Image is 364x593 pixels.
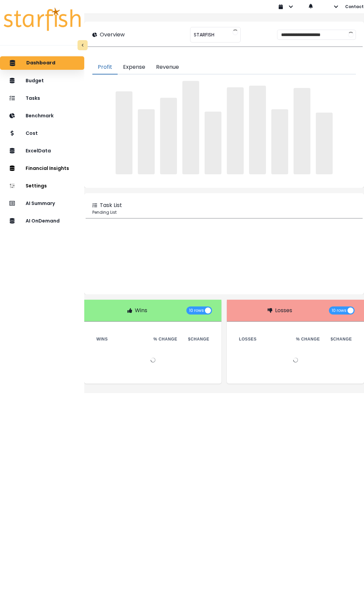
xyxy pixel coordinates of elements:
[160,98,177,174] span: ‌
[26,113,54,119] p: Benchmark
[194,28,214,42] span: STARFISH
[316,113,333,174] span: ‌
[26,218,60,224] p: AI OnDemand
[135,306,147,315] p: Wins
[183,335,215,343] th: $ Change
[26,78,44,84] p: Budget
[227,87,244,175] span: ‌
[189,306,204,315] span: 10 rows
[91,335,148,343] th: Wins
[26,201,55,206] p: AI Summary
[205,112,221,174] span: ‌
[325,335,357,343] th: $ Change
[26,130,38,136] p: Cost
[92,60,118,75] button: Profit
[151,60,184,75] button: Revenue
[234,335,291,343] th: Losses
[118,60,151,75] button: Expense
[92,209,356,215] p: Pending List
[148,335,183,343] th: % Change
[138,109,155,175] span: ‌
[291,335,325,343] th: % Change
[332,306,346,315] span: 10 rows
[26,60,55,66] p: Dashboard
[26,148,51,154] p: ExcelData
[100,31,125,39] p: Overview
[116,91,132,174] span: ‌
[100,201,122,209] p: Task List
[26,95,40,101] p: Tasks
[275,306,292,315] p: Losses
[294,88,310,174] span: ‌
[249,86,266,174] span: ‌
[182,81,199,174] span: ‌
[271,109,288,174] span: ‌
